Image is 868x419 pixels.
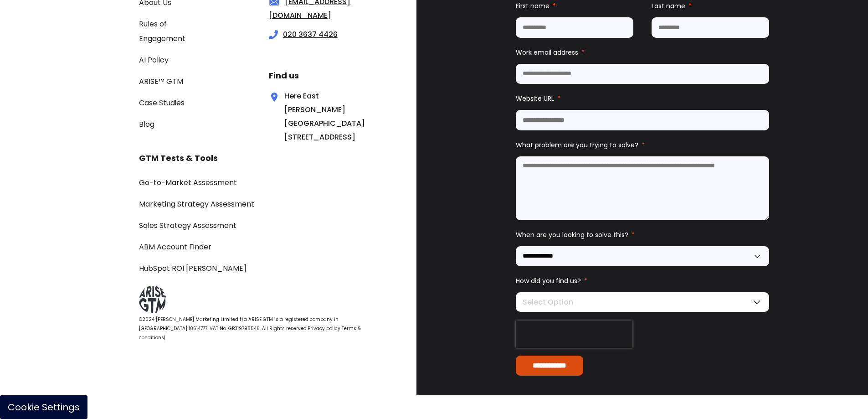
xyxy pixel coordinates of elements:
a: 020 3637 4426 [283,29,338,40]
a: Case Studies [139,98,185,108]
img: ARISE GTM logo grey [139,286,166,313]
a: HubSpot ROI [PERSON_NAME] [139,263,247,274]
span: Work email address [516,48,578,57]
span: What problem are you trying to solve? [516,140,638,150]
h3: GTM Tests & Tools [139,151,373,165]
a: Go-to-Market Assessment [139,177,237,188]
div: | [139,315,373,342]
a: AI Policy [139,55,169,65]
span: Last name [652,1,685,10]
div: Here East [PERSON_NAME] [GEOGRAPHIC_DATA][STREET_ADDRESS] [269,89,343,144]
span: Website URL [516,94,554,103]
span: How did you find us? [516,276,581,285]
span: First name [516,1,550,10]
span: ©2024 [PERSON_NAME] Marketing Limited t/a ARISE GTM is a registered company in [GEOGRAPHIC_DATA] ... [139,316,339,332]
a: Blog [139,119,154,129]
a: Rules of Engagement [139,19,185,44]
span: | [340,325,342,332]
span: When are you looking to solve this? [516,230,628,239]
div: Navigation Menu [139,175,373,275]
a: Sales Strategy Assessment [139,220,236,231]
h3: Find us [269,69,374,83]
div: Select Option [516,292,769,312]
iframe: reCAPTCHA [516,321,632,348]
a: ARISE™ GTM [139,76,183,87]
a: Privacy policy [308,325,340,332]
a: Marketing Strategy Assessment [139,199,254,209]
a: ABM Account Finder [139,242,211,252]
